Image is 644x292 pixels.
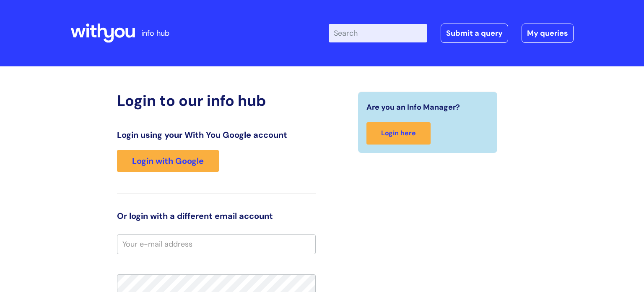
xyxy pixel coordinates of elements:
a: Login with Google [117,150,219,172]
input: Your e-mail address [117,234,316,254]
a: Submit a query [441,24,508,43]
a: My queries [522,24,574,43]
h3: Or login with a different email account [117,211,316,221]
input: Search [329,24,427,42]
h3: Login using your With You Google account [117,130,316,140]
h2: Login to our info hub [117,92,316,110]
span: Are you an Info Manager? [366,100,460,114]
p: info hub [141,26,169,40]
a: Login here [366,122,431,145]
